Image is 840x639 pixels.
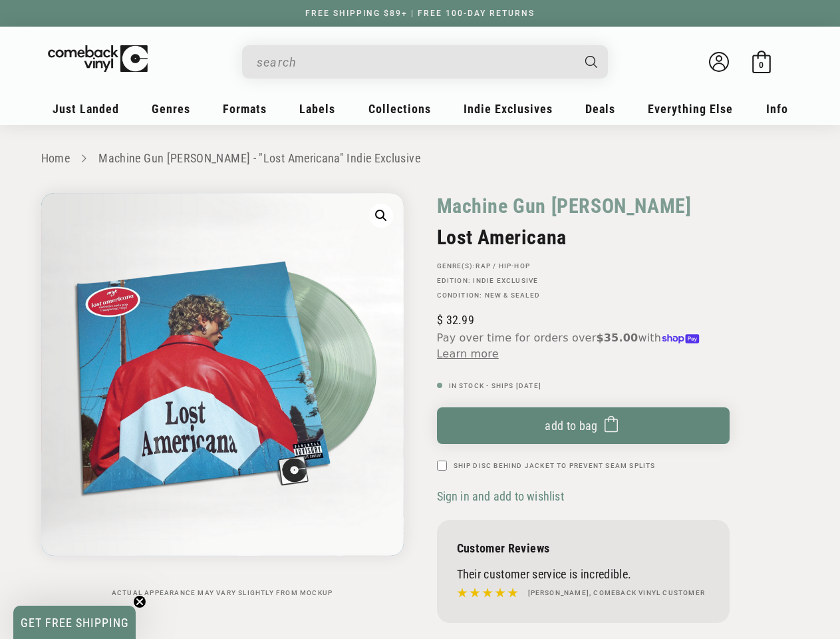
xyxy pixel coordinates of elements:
[545,419,598,433] span: Add to bag
[41,193,404,597] media-gallery: Gallery Viewer
[766,102,788,116] span: Info
[476,262,530,270] a: Rap / Hip-Hop
[41,149,799,168] nav: breadcrumbs
[152,102,190,116] span: Genres
[464,102,553,116] span: Indie Exclusives
[437,489,564,503] span: Sign in and add to wishlist
[21,616,129,630] span: GET FREE SHIPPING
[473,277,538,284] a: Indie Exclusive
[299,102,335,116] span: Labels
[454,461,656,471] label: Ship Disc Behind Jacket To Prevent Seam Splits
[437,262,730,270] p: GENRE(S):
[13,606,136,639] div: GET FREE SHIPPINGClose teaser
[257,49,572,76] input: When autocomplete results are available use up and down arrows to review and enter to select
[41,589,404,597] p: Actual appearance may vary slightly from mockup
[242,45,608,79] div: Search
[573,45,609,79] button: Search
[437,489,568,504] button: Sign in and add to wishlist
[437,382,730,390] p: In Stock - Ships [DATE]
[98,151,420,165] a: Machine Gun [PERSON_NAME] - "Lost Americana" Indie Exclusive
[133,595,146,608] button: Close teaser
[457,541,710,555] p: Customer Reviews
[368,102,431,116] span: Collections
[41,151,70,165] a: Home
[437,313,474,327] span: 32.99
[437,407,730,444] button: Add to bag
[437,226,730,249] h2: Lost Americana
[437,193,692,219] a: Machine Gun [PERSON_NAME]
[585,102,615,116] span: Deals
[528,588,706,598] h4: [PERSON_NAME], Comeback Vinyl customer
[53,102,119,116] span: Just Landed
[648,102,733,116] span: Everything Else
[457,567,710,581] p: Their customer service is incredible.
[457,584,518,602] img: star5.svg
[437,292,730,300] p: Condition: New & Sealed
[759,60,764,70] span: 0
[437,313,443,327] span: $
[292,9,548,18] a: FREE SHIPPING $89+ | FREE 100-DAY RETURNS
[437,277,730,285] p: Edition:
[223,102,267,116] span: Formats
